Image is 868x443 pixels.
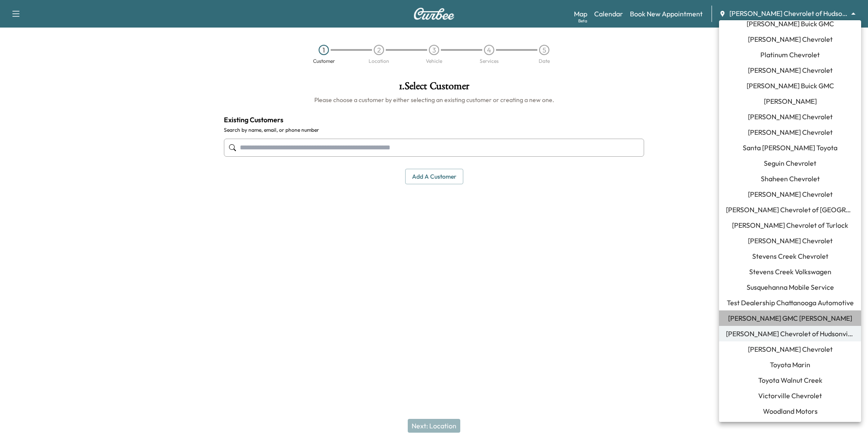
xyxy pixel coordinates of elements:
[758,375,822,385] span: Toyota Walnut Creek
[752,251,828,261] span: Stevens Creek Chevrolet
[728,313,852,323] span: [PERSON_NAME] GMC [PERSON_NAME]
[760,50,820,60] span: Platinum Chevrolet
[761,173,820,184] span: Shaheen Chevrolet
[727,297,854,308] span: Test Dealership Chattanooga Automotive
[748,189,833,199] span: [PERSON_NAME] Chevrolet
[748,344,833,354] span: [PERSON_NAME] Chevrolet
[747,282,834,292] span: Susquehanna Mobile Service
[749,266,831,277] span: Stevens Creek Volkswagen
[743,143,837,153] span: Santa [PERSON_NAME] Toyota
[764,96,817,106] span: [PERSON_NAME]
[726,204,854,215] span: [PERSON_NAME] Chevrolet of [GEOGRAPHIC_DATA]
[748,235,833,246] span: [PERSON_NAME] Chevrolet
[770,359,810,370] span: Toyota Marin
[748,127,833,137] span: [PERSON_NAME] Chevrolet
[763,406,818,416] span: Woodland Motors
[726,328,854,339] span: [PERSON_NAME] Chevrolet of Hudsonville
[748,112,833,122] span: [PERSON_NAME] Chevrolet
[758,390,822,401] span: Victorville Chevrolet
[747,19,834,29] span: [PERSON_NAME] Buick GMC
[764,158,816,168] span: Seguin Chevrolet
[732,220,848,230] span: [PERSON_NAME] Chevrolet of Turlock
[747,81,834,91] span: [PERSON_NAME] Buick GMC
[748,65,833,75] span: [PERSON_NAME] Chevrolet
[748,34,833,44] span: [PERSON_NAME] Chevrolet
